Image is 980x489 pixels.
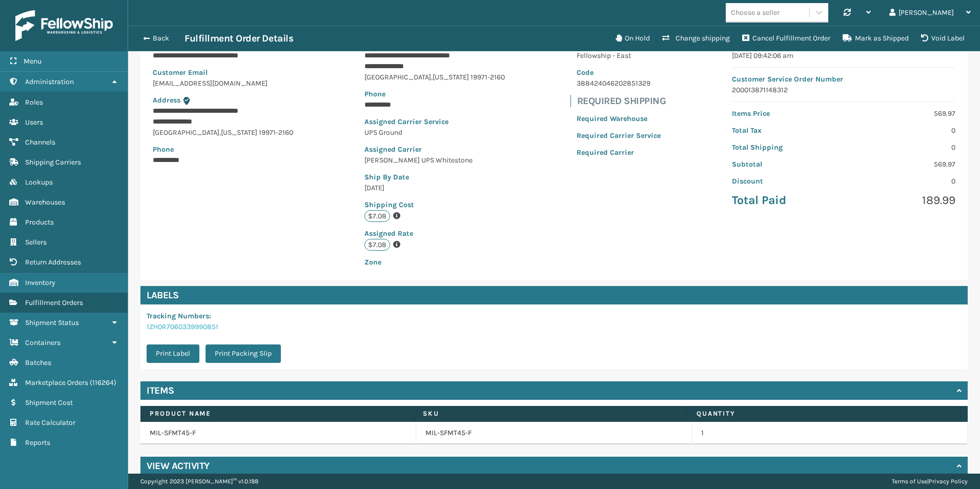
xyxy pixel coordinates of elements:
span: ( 116264 ) [90,378,116,387]
h4: Labels [140,286,968,304]
p: Total Shipping [732,142,838,153]
span: Address [153,96,180,105]
button: Mark as Shipped [836,28,915,49]
p: 569.97 [850,108,955,119]
p: Total Paid [732,193,838,208]
p: Zone [364,257,505,268]
span: Rate Calculator [25,418,75,427]
span: [GEOGRAPHIC_DATA] [153,128,219,137]
button: Back [137,34,185,43]
a: Terms of Use [892,478,927,485]
td: 1 [692,422,968,444]
p: Phone [364,89,505,99]
p: Customer Service Order Number [732,74,955,85]
i: Change shipping [662,34,669,42]
h4: View Activity [147,460,210,472]
div: | [892,474,968,489]
label: Product Name [150,409,404,418]
span: Warehouses [25,198,65,207]
p: Items Price [732,108,838,119]
p: Required Carrier Service [577,130,661,141]
span: Lookups [25,178,53,187]
p: 0 [850,176,955,187]
p: $7.08 [364,210,390,222]
span: Shipment Status [25,318,79,327]
p: 0 [850,142,955,153]
span: Products [25,218,54,227]
p: Total Tax [732,125,838,136]
p: 189.99 [850,193,955,208]
span: Channels [25,138,55,147]
p: Assigned Carrier Service [364,116,505,127]
label: SKU [423,409,677,418]
h4: Required Shipping [577,95,667,107]
span: [GEOGRAPHIC_DATA] [364,73,431,81]
p: Required Warehouse [577,113,661,124]
span: Containers [25,338,60,347]
button: Print Packing Slip [206,344,281,363]
span: , [219,128,221,137]
p: Required Carrier [577,147,661,158]
p: 200013871148312 [732,85,955,95]
span: Return Addresses [25,258,81,267]
p: Subtotal [732,159,838,170]
span: , [431,73,433,81]
p: Assigned Rate [364,228,505,239]
p: Fellowship - East [577,50,661,61]
span: [US_STATE] [221,128,257,137]
p: [EMAIL_ADDRESS][DOMAIN_NAME] [153,78,293,89]
span: Menu [24,57,42,66]
span: 19971-2160 [471,73,505,81]
p: 0 [850,125,955,136]
p: 569.97 [850,159,955,170]
span: Reports [25,438,50,447]
p: Shipping Cost [364,199,505,210]
p: Code [577,67,661,78]
span: Batches [25,358,51,367]
p: UPS Ground [364,127,505,138]
span: Shipment Cost [25,398,73,407]
span: Roles [25,98,43,107]
a: 1ZH0R7060339990851 [147,322,218,331]
p: [DATE] [364,182,505,193]
p: Phone [153,144,293,155]
i: VOIDLABEL [921,34,928,42]
span: 19971-2160 [259,128,293,137]
i: Cancel Fulfillment Order [742,34,749,42]
p: 388424046202851329 [577,78,661,89]
button: Change shipping [656,28,736,49]
button: Cancel Fulfillment Order [736,28,836,49]
span: Shipping Carriers [25,158,81,167]
span: Fulfillment Orders [25,298,83,307]
td: MIL-SFMT45-F [140,422,416,444]
button: On Hold [609,28,656,49]
span: [US_STATE] [433,73,469,81]
span: Tracking Numbers : [147,312,211,320]
button: Void Label [915,28,971,49]
img: logo [15,10,113,41]
span: Users [25,118,43,127]
p: Ship By Date [364,172,505,182]
a: Privacy Policy [929,478,968,485]
h3: Fulfillment Order Details [185,32,293,45]
a: MIL-SFMT45-F [425,428,472,438]
div: Choose a seller [731,7,780,18]
i: Mark as Shipped [843,34,852,42]
span: Inventory [25,278,55,287]
p: Discount [732,176,838,187]
i: On Hold [616,34,622,42]
p: [DATE] 09:42:06 am [732,50,955,61]
p: Customer Email [153,67,293,78]
p: $7.08 [364,239,390,251]
button: Print Label [147,344,199,363]
span: Administration [25,77,74,86]
label: Quantity [697,409,951,418]
p: [PERSON_NAME] UPS Whitestone [364,155,505,166]
p: Assigned Carrier [364,144,505,155]
span: Marketplace Orders [25,378,88,387]
span: Sellers [25,238,47,247]
h4: Items [147,384,174,397]
p: Copyright 2023 [PERSON_NAME]™ v 1.0.188 [140,474,258,489]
